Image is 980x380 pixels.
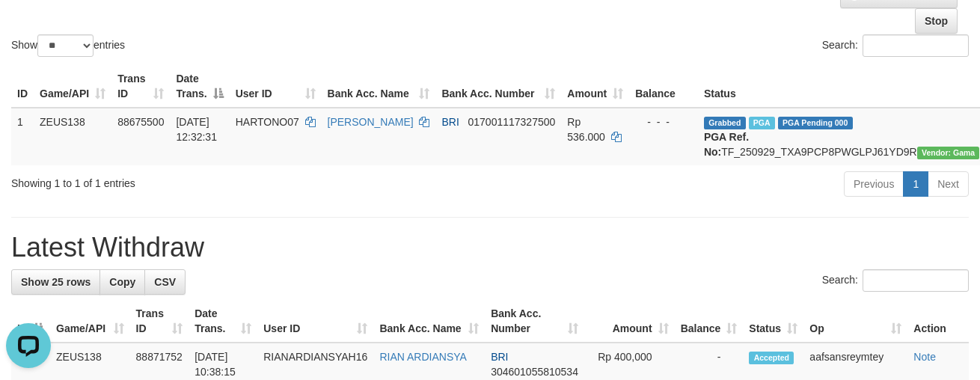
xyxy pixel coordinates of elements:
[803,300,907,343] th: Op: activate to sort column ascending
[822,269,969,292] label: Search:
[117,116,164,128] span: 88675500
[328,116,414,128] a: [PERSON_NAME]
[915,8,958,34] a: Stop
[704,131,749,158] b: PGA Ref. No:
[491,351,508,363] span: BRI
[844,171,904,197] a: Previous
[11,233,969,263] h1: Latest Withdraw
[903,171,928,197] a: 1
[111,65,170,108] th: Trans ID: activate to sort column ascending
[635,114,692,129] div: - - -
[50,300,130,343] th: Game/API: activate to sort column ascending
[11,65,34,108] th: ID
[154,276,176,288] span: CSV
[485,300,584,343] th: Bank Acc. Number: activate to sort column ascending
[11,108,34,165] td: 1
[37,34,94,57] select: Showentries
[34,108,111,165] td: ZEUS138
[778,117,853,129] span: PGA Pending
[109,276,135,288] span: Copy
[11,34,125,57] label: Show entries
[928,171,969,197] a: Next
[917,147,980,159] span: Vendor URL: https://trx31.1velocity.biz
[230,65,322,108] th: User ID: activate to sort column ascending
[21,276,91,288] span: Show 25 rows
[11,170,397,191] div: Showing 1 to 1 of 1 entries
[584,300,674,343] th: Amount: activate to sort column ascending
[176,116,217,143] span: [DATE] 12:32:31
[130,300,189,343] th: Trans ID: activate to sort column ascending
[99,269,145,295] a: Copy
[491,366,578,378] span: Copy 304601055810534 to clipboard
[749,117,775,129] span: Marked by aaftrukkakada
[379,351,466,363] a: RIAN ARDIANSYA
[675,300,744,343] th: Balance: activate to sort column ascending
[189,300,257,343] th: Date Trans.: activate to sort column ascending
[322,65,436,108] th: Bank Acc. Name: activate to sort column ascending
[863,269,969,292] input: Search:
[863,34,969,57] input: Search:
[907,300,969,343] th: Action
[6,6,51,51] button: Open LiveChat chat widget
[435,65,561,108] th: Bank Acc. Number: activate to sort column ascending
[749,352,794,364] span: Accepted
[704,117,746,129] span: Grabbed
[629,65,698,108] th: Balance
[561,65,629,108] th: Amount: activate to sort column ascending
[34,65,111,108] th: Game/API: activate to sort column ascending
[441,116,459,128] span: BRI
[822,34,969,57] label: Search:
[11,269,100,295] a: Show 25 rows
[913,351,936,363] a: Note
[236,116,299,128] span: HARTONO07
[468,116,555,128] span: Copy 017001117327500 to clipboard
[144,269,186,295] a: CSV
[373,300,485,343] th: Bank Acc. Name: activate to sort column ascending
[11,300,50,343] th: ID: activate to sort column descending
[257,300,373,343] th: User ID: activate to sort column ascending
[170,65,229,108] th: Date Trans.: activate to sort column descending
[743,300,803,343] th: Status: activate to sort column ascending
[567,116,605,143] span: Rp 536.000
